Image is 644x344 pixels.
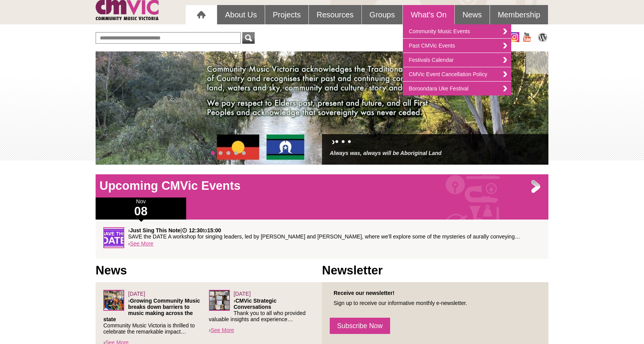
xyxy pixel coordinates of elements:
[455,5,490,24] a: News
[211,327,234,333] a: See More
[130,227,181,233] strong: Just Sing This Note
[103,227,124,248] img: GENERIC-Save-the-Date.jpg
[209,290,230,311] img: Leaders-Forum_sq.png
[335,136,351,147] a: • • •
[128,227,541,240] p: › | to SAVE the DATE A workshop for singing leaders, led by [PERSON_NAME] and [PERSON_NAME], wher...
[403,82,511,95] a: Boroondara Uke Festival
[330,318,390,334] a: Subscribe Now
[96,263,322,278] h1: News
[209,290,315,334] div: ›
[403,53,511,67] a: Festivals Calendar
[403,39,511,53] a: Past CMVic Events
[103,298,209,335] p: › Community Music Victoria is thrilled to celebrate the remarkable impact…
[403,5,454,24] a: What's On
[103,290,124,311] img: Screenshot_2025-06-03_at_4.38.34%E2%80%AFPM.png
[234,291,251,297] span: [DATE]
[509,32,519,42] img: icon-instagram.png
[234,298,277,310] strong: CMVic Strategic Conversations
[96,178,548,194] h1: Upcoming CMVic Events
[209,298,315,322] p: › Thank you to all who provided valuable insights and experience…
[490,5,548,24] a: Membership
[128,291,145,297] span: [DATE]
[217,5,264,24] a: About Us
[403,24,511,39] a: Community Music Events
[334,290,394,296] strong: Receive our newsletter!
[96,198,186,220] div: Nov
[309,5,361,24] a: Resources
[103,298,200,322] strong: Growing Community Music breaks down barriers to music making across the state
[322,263,548,278] h1: Newsletter
[362,5,403,24] a: Groups
[330,150,442,156] a: Always was, always will be Aboriginal Land
[189,227,203,233] strong: 12:30
[265,5,308,24] a: Projects
[96,205,186,218] h1: 08
[207,227,221,233] strong: 15:00
[330,300,541,306] p: Sign up to receive our informative monthly e-newsletter.
[537,32,548,42] img: CMVic Blog
[130,240,154,247] a: See More
[403,67,511,82] a: CMVic Event Cancellation Policy
[103,227,541,251] div: ›
[330,138,541,149] h2: ›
